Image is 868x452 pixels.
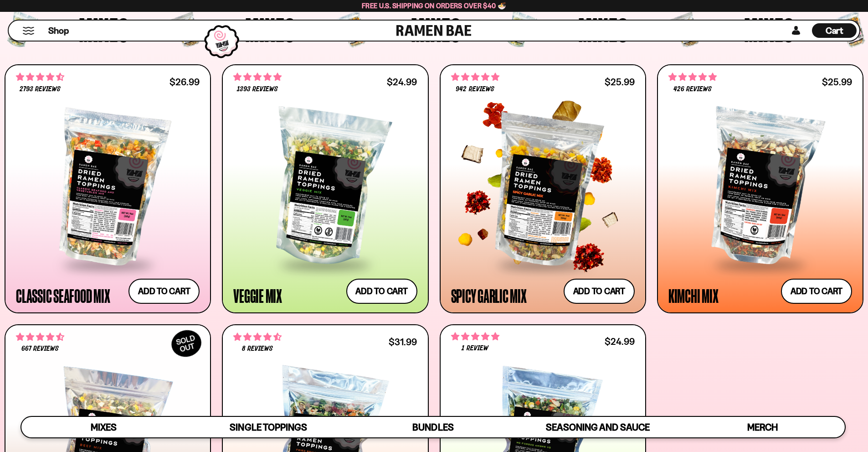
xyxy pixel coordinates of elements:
div: Spicy Garlic Mix [451,287,527,304]
div: $24.99 [387,78,417,86]
a: 4.76 stars 426 reviews $25.99 Kimchi Mix Add to cart [657,64,863,313]
div: Classic Seafood Mix [16,287,110,304]
div: $25.99 [822,78,852,86]
div: $25.99 [605,78,635,86]
button: Add to cart [128,279,200,304]
span: 942 reviews [456,86,494,93]
button: Add to cart [564,279,635,304]
div: SOLD OUT [167,325,206,361]
span: 1 review [462,345,488,352]
span: 2793 reviews [20,86,61,93]
div: $26.99 [169,78,200,86]
span: 4.76 stars [233,71,282,83]
a: Cart [812,21,857,41]
a: 4.68 stars 2793 reviews $26.99 Classic Seafood Mix Add to cart [5,64,211,313]
span: 4.64 stars [16,331,64,343]
span: 426 reviews [673,86,712,93]
a: Shop [48,23,69,38]
span: 667 reviews [21,345,59,353]
a: 4.75 stars 942 reviews $25.99 Spicy Garlic Mix Add to cart [440,64,646,313]
div: Kimchi Mix [668,287,719,304]
span: 8 reviews [242,345,273,353]
a: Seasoning and Sauce [515,417,680,437]
span: 5.00 stars [451,331,499,343]
span: Bundles [412,421,453,433]
div: $31.99 [389,338,417,346]
a: Merch [680,417,845,437]
a: Single Toppings [186,417,350,437]
span: 4.68 stars [16,71,64,83]
span: Single Toppings [230,421,307,433]
span: Free U.S. Shipping on Orders over $40 🍜 [362,1,506,10]
span: 4.75 stars [451,71,499,83]
button: Add to cart [781,279,852,304]
span: Merch [747,421,778,433]
button: Add to cart [346,279,417,304]
span: Seasoning and Sauce [546,421,649,433]
div: $24.99 [605,337,635,346]
span: 4.76 stars [668,71,717,83]
a: Mixes [21,417,186,437]
span: Shop [48,25,69,37]
a: Bundles [351,417,515,437]
div: Veggie Mix [233,287,282,304]
a: 4.76 stars 1393 reviews $24.99 Veggie Mix Add to cart [222,64,428,313]
span: 4.62 stars [233,331,282,343]
span: 1393 reviews [237,86,278,93]
span: Cart [826,25,843,36]
button: Mobile Menu Trigger [22,27,35,35]
span: Mixes [91,421,117,433]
